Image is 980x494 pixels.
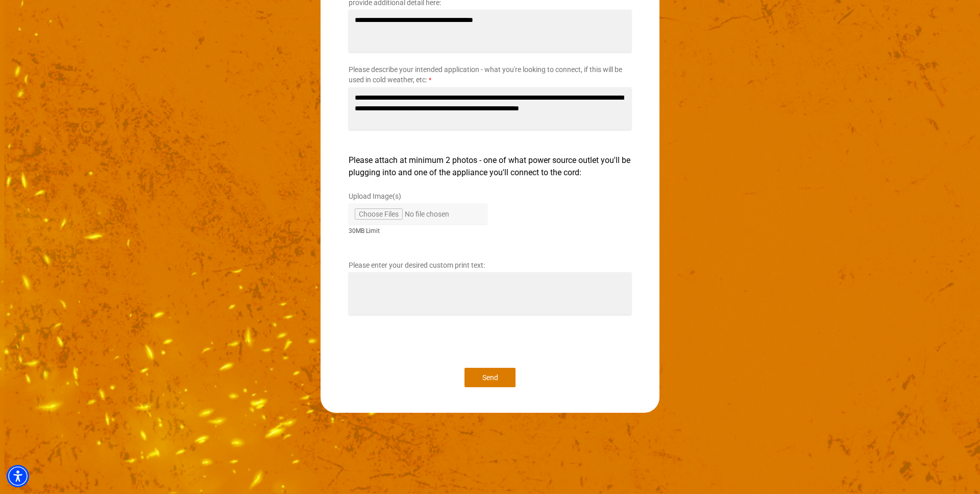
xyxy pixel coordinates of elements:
[349,327,481,356] button: submit inquiry
[7,465,29,487] div: Accessibility Menu
[349,261,485,269] span: Please enter your desired custom print text:
[349,65,622,84] span: Please describe your intended application - what you're looking to connect, if this will be used ...
[464,368,516,387] button: Send
[349,154,631,179] p: Please attach at minimum 2 photos - one of what power source outlet you'll be plugging into and o...
[349,226,487,236] small: 30MB Limit
[349,192,401,200] span: Upload Image(s)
